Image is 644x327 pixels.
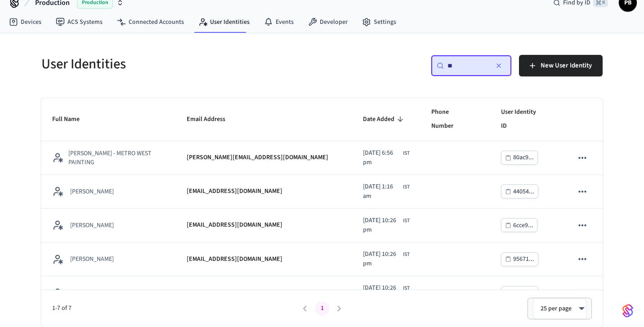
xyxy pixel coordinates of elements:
[363,112,406,126] span: Date Added
[363,148,410,167] div: Asia/Calcutta
[519,55,603,76] button: New User Identity
[257,14,301,30] a: Events
[187,255,282,264] p: [EMAIL_ADDRESS][DOMAIN_NAME]
[296,301,348,316] nav: pagination navigation
[513,220,533,231] div: 6cce9...
[501,151,538,165] button: 80ac9...
[533,298,586,319] div: 25 per page
[70,255,114,264] p: [PERSON_NAME]
[191,14,257,30] a: User Identities
[403,183,410,191] span: IST
[363,182,410,201] div: Asia/Calcutta
[513,152,534,163] div: 80ac9...
[52,112,91,126] span: Full Name
[541,60,592,72] span: New User Identity
[513,254,534,265] div: 95671...
[501,252,538,266] button: 95671...
[363,250,401,269] span: [DATE] 10:26 pm
[187,220,282,230] p: [EMAIL_ADDRESS][DOMAIN_NAME]
[403,217,410,225] span: IST
[49,14,110,30] a: ACS Systems
[70,187,114,196] p: [PERSON_NAME]
[622,304,633,318] img: SeamLogoGradient.69752ec5.svg
[403,149,410,157] span: IST
[70,221,114,230] p: [PERSON_NAME]
[363,283,410,302] div: Asia/Calcutta
[363,148,401,167] span: [DATE] 6:56 pm
[501,218,537,232] button: 6cce9...
[403,251,410,259] span: IST
[403,284,410,292] span: IST
[363,283,401,302] span: [DATE] 10:26 pm
[431,105,479,134] span: Phone Number
[70,288,114,297] p: [PERSON_NAME]
[110,14,191,30] a: Connected Accounts
[41,55,317,73] h5: User Identities
[363,216,401,235] span: [DATE] 10:26 pm
[355,14,403,30] a: Settings
[187,153,328,162] p: [PERSON_NAME][EMAIL_ADDRESS][DOMAIN_NAME]
[363,216,410,235] div: Asia/Calcutta
[315,301,329,316] button: page 1
[187,288,282,298] p: [EMAIL_ADDRESS][DOMAIN_NAME]
[68,149,165,167] p: [PERSON_NAME] - METRO WEST PAINTING
[2,14,49,30] a: Devices
[301,14,355,30] a: Developer
[187,187,282,196] p: [EMAIL_ADDRESS][DOMAIN_NAME]
[501,184,538,198] button: 44054...
[501,105,551,134] span: User Identity ID
[513,287,534,299] div: 1e426...
[187,112,237,126] span: Email Address
[363,250,410,269] div: Asia/Calcutta
[513,186,534,197] div: 44054...
[363,182,401,201] span: [DATE] 1:16 am
[52,304,296,313] span: 1-7 of 7
[501,286,538,300] button: 1e426...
